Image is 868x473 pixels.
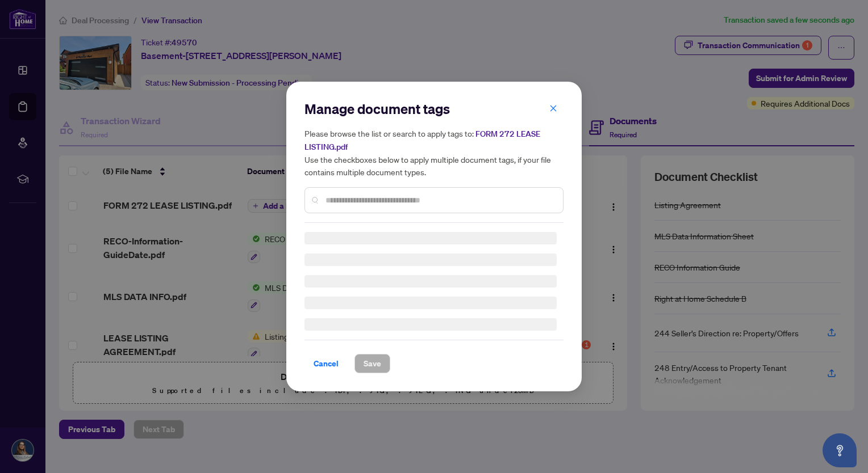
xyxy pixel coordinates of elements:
[354,354,390,373] button: Save
[304,100,564,118] h2: Manage document tags
[823,433,857,467] button: Open asap
[304,354,348,373] button: Cancel
[314,354,339,373] span: Cancel
[549,104,557,112] span: close
[304,127,564,178] h5: Please browse the list or search to apply tags to: Use the checkboxes below to apply multiple doc...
